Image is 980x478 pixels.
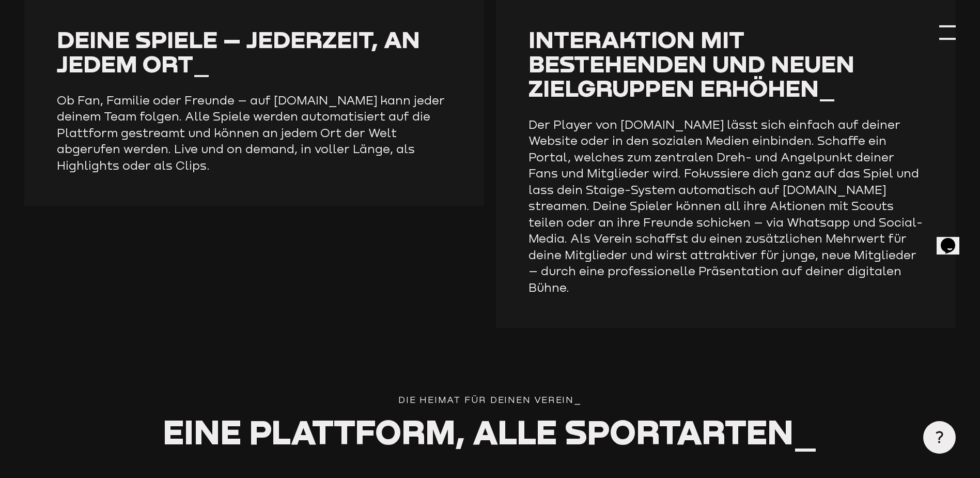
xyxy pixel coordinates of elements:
p: Der Player von [DOMAIN_NAME] lässt sich einfach auf deiner Website oder in den sozialen Medien ei... [528,116,923,295]
span: Deine Spiele – jederzeit, an jedem Ort_ [57,25,420,78]
div: Die Heimat für deinen verein_ [24,393,956,408]
span: alle Sportarten_ [473,411,817,452]
span: Eine Plattform, [163,411,465,452]
p: Ob Fan, Familie oder Freunde – auf [DOMAIN_NAME] kann jeder deinem Team folgen. Alle Spiele werde... [57,92,452,173]
iframe: chat widget [937,223,970,255]
span: Interaktion mit bestehenden und neuen Zielgruppen erhöhen_ [528,25,854,102]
